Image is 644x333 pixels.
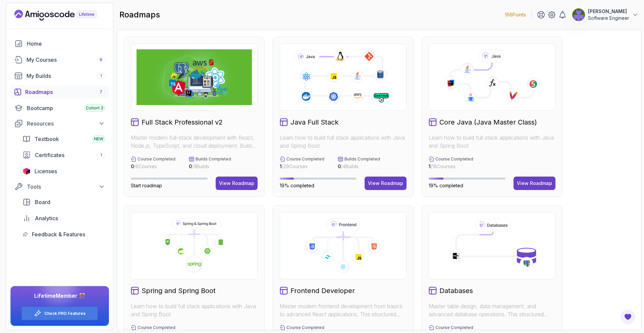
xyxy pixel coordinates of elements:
[219,180,254,187] div: View Roadmap
[429,163,473,170] p: / 18 Courses
[517,180,552,187] div: View Roadmap
[286,156,324,162] p: Course Completed
[620,309,636,325] button: Open Feedback Button
[138,156,175,162] p: Course Completed
[435,325,473,330] p: Course Completed
[365,177,407,190] button: View Roadmap
[505,11,526,18] p: 166 Points
[10,101,109,115] a: bootcamp
[338,163,380,170] p: / 4 Builds
[100,73,102,79] span: 1
[10,53,109,66] a: courses
[189,163,231,170] p: / 3 Builds
[280,302,407,318] p: Master modern frontend development from basics to advanced React applications. This structured le...
[429,302,555,318] p: Master table design, data management, and advanced database operations. This structured learning ...
[435,156,473,162] p: Course Completed
[290,286,355,295] h2: Frontend Developer
[35,198,50,206] span: Board
[142,286,216,295] h2: Spring and Spring Boot
[100,89,102,95] span: 7
[119,9,160,20] h2: roadmaps
[196,156,231,162] p: Builds Completed
[344,156,380,162] p: Builds Completed
[18,228,109,241] a: feedback
[18,195,109,209] a: board
[26,56,105,64] div: My Courses
[280,183,314,188] span: 19% completed
[27,40,105,48] div: Home
[572,8,639,21] button: user profile image[PERSON_NAME]Software Engineer
[142,117,223,127] h2: Full Stack Professional v2
[35,151,64,159] span: Certificates
[439,286,473,295] h2: Databases
[572,8,585,21] img: user profile image
[25,88,105,96] div: Roadmaps
[100,57,102,62] span: 8
[280,163,282,169] span: 1
[131,134,258,150] p: Master modern full-stack development with React, Node.js, TypeScript, and cloud deployment. Build...
[338,163,341,169] span: 0
[27,120,105,128] div: Resources
[439,117,537,127] h2: Core Java (Java Master Class)
[44,311,86,316] a: Check PRO Features
[280,134,407,150] p: Learn how to build full stack applications with Java and Spring Boot
[18,211,109,225] a: analytics
[35,167,57,175] span: Licenses
[14,10,112,20] a: Landing page
[26,72,105,80] div: My Builds
[290,117,338,127] h2: Java Full Stack
[100,152,102,158] span: 1
[10,37,109,50] a: home
[18,164,109,178] a: licenses
[429,183,463,188] span: 19% completed
[131,183,162,188] span: Start roadmap
[22,168,31,175] img: jetbrains icon
[429,163,431,169] span: 1
[18,132,109,146] a: textbook
[588,8,629,15] p: [PERSON_NAME]
[286,325,324,330] p: Course Completed
[27,104,105,112] div: Bootcamp
[10,85,109,99] a: roadmaps
[429,134,555,150] p: Learn how to build full stack applications with Java and Spring Boot
[10,181,109,193] button: Tools
[280,163,324,170] p: / 29 Courses
[131,163,134,169] span: 0
[138,325,175,330] p: Course Completed
[18,148,109,162] a: certificates
[368,180,403,187] div: View Roadmap
[10,69,109,83] a: builds
[137,49,252,105] img: Full Stack Professional v2
[21,306,98,320] button: Check PRO Features
[588,15,629,21] p: Software Engineer
[10,117,109,130] button: Resources
[189,163,192,169] span: 0
[94,136,103,142] span: NEW
[86,105,103,111] span: Cohort 3
[27,183,105,191] div: Tools
[216,177,258,190] button: View Roadmap
[514,177,555,190] button: View Roadmap
[32,230,85,238] span: Feedback & Features
[35,135,59,143] span: Textbook
[35,214,58,222] span: Analytics
[131,302,258,318] p: Learn how to build full stack applications with Java and Spring Boot
[131,163,175,170] p: / 6 Courses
